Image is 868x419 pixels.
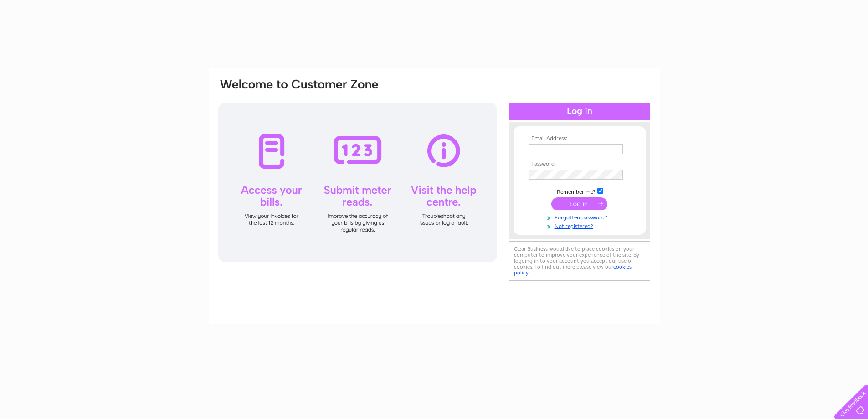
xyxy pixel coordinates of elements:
[529,221,632,230] a: Not registered?
[529,212,632,221] a: Forgotten password?
[514,264,632,276] a: cookies policy
[527,161,632,167] th: Password:
[509,241,650,281] div: Clear Business would like to place cookies on your computer to improve your experience of the sit...
[527,186,632,196] td: Remember me?
[551,197,607,210] input: Submit
[527,135,632,142] th: Email Address:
